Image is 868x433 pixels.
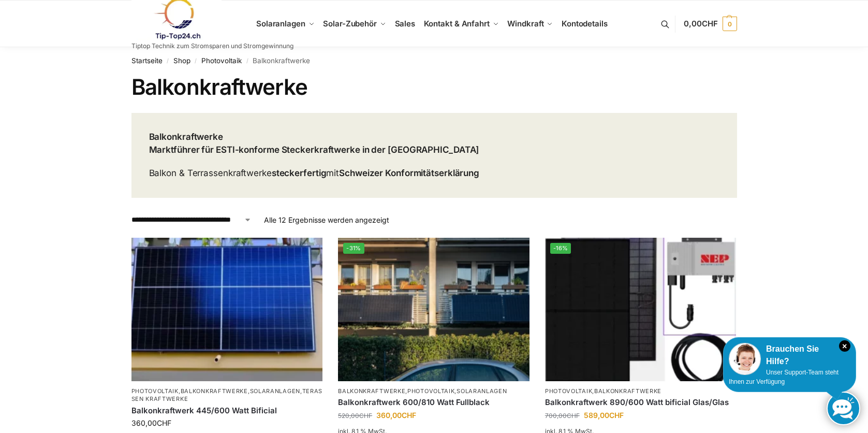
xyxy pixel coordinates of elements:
[131,214,252,225] select: Shop-Reihenfolge
[339,168,479,178] strong: Schweizer Konformitätserklärung
[390,1,419,47] a: Sales
[584,411,624,420] bdi: 589,00
[131,74,737,100] h1: Balkonkraftwerke
[149,132,223,142] strong: Balkonkraftwerke
[181,387,248,395] a: Balkonkraftwerke
[457,387,507,395] a: Solaranlagen
[407,387,454,395] a: Photovoltaik
[242,57,253,65] span: /
[729,343,850,368] div: Brauchen Sie Hilfe?
[338,387,405,395] a: Balkonkraftwerke
[272,168,327,178] strong: steckerfertig
[503,1,557,47] a: Windkraft
[594,387,661,395] a: Balkonkraftwerke
[684,19,717,28] span: 0,00
[250,387,300,395] a: Solaranlagen
[338,397,529,408] a: Balkonkraftwerk 600/810 Watt Fullblack
[684,8,737,39] a: 0,00CHF 0
[131,56,163,65] a: Startseite
[395,19,416,28] span: Sales
[338,412,372,420] bdi: 520,00
[557,1,612,47] a: Kontodetails
[729,369,838,385] span: Unser Support-Team steht Ihnen zur Verfügung
[562,19,608,28] span: Kontodetails
[702,19,718,28] span: CHF
[131,387,179,395] a: Photovoltaik
[545,238,737,381] a: -16%Bificiales Hochleistungsmodul
[323,19,377,28] span: Solar-Zubehör
[264,214,389,225] p: Alle 12 Ergebnisse werden angezeigt
[545,387,737,395] p: ,
[338,238,529,381] a: -31%2 Balkonkraftwerke
[729,343,761,375] img: Customer service
[131,43,293,49] p: Tiptop Technik zum Stromsparen und Stromgewinnung
[131,47,737,74] nav: Breadcrumb
[609,411,624,420] span: CHF
[424,19,490,28] span: Kontakt & Anfahrt
[419,1,503,47] a: Kontakt & Anfahrt
[256,19,305,28] span: Solaranlagen
[131,418,171,427] bdi: 360,00
[190,57,201,65] span: /
[131,387,323,403] p: , , ,
[567,412,580,420] span: CHF
[131,406,323,416] a: Balkonkraftwerk 445/600 Watt Bificial
[545,238,737,381] img: Bificiales Hochleistungsmodul
[545,387,592,395] a: Photovoltaik
[359,412,372,420] span: CHF
[201,56,242,65] a: Photovoltaik
[839,340,850,352] i: Schließen
[545,412,580,420] bdi: 700,00
[338,238,529,381] img: 2 Balkonkraftwerke
[131,238,323,381] img: Solaranlage für den kleinen Balkon
[507,19,543,28] span: Windkraft
[149,167,480,180] p: Balkon & Terrassenkraftwerke mit
[163,57,173,65] span: /
[376,411,416,420] bdi: 360,00
[723,17,737,31] span: 0
[157,418,171,427] span: CHF
[131,387,323,402] a: Terassen Kraftwerke
[402,411,416,420] span: CHF
[338,387,529,395] p: , ,
[319,1,390,47] a: Solar-Zubehör
[545,397,737,408] a: Balkonkraftwerk 890/600 Watt bificial Glas/Glas
[149,145,479,155] strong: Marktführer für ESTI-konforme Steckerkraftwerke in der [GEOGRAPHIC_DATA]
[173,56,190,65] a: Shop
